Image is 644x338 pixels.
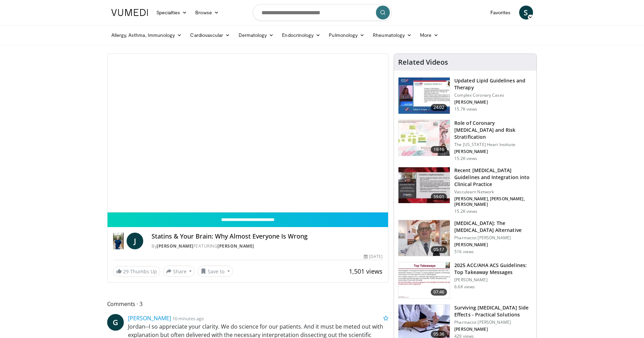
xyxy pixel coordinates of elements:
a: 07:46 2025 ACC/AHA ACS Guidelines: Top Takeaway Messages [PERSON_NAME] 6.6K views [398,262,532,299]
div: By FEATURING [152,243,383,249]
a: Pulmonology [325,28,369,42]
p: 15.2K views [454,156,477,161]
a: Rheumatology [369,28,416,42]
h3: 2025 ACC/AHA ACS Guidelines: Top Takeaway Messages [454,262,532,276]
a: Endocrinology [278,28,325,42]
span: 19:16 [431,146,447,153]
p: [PERSON_NAME] [454,277,532,283]
p: Vasculearn Network [454,189,532,195]
a: Browse [191,6,223,19]
img: Dr. Jordan Rennicke [113,233,124,249]
h3: [MEDICAL_DATA]: The [MEDICAL_DATA] Alternative [454,220,532,234]
a: 24:02 Updated Lipid Guidelines and Therapy Complex Coronary Cases [PERSON_NAME] 15.7K views [398,77,532,114]
span: 07:46 [431,289,447,296]
span: 1,501 views [349,267,383,275]
a: Dermatology [234,28,278,42]
a: Cardiovascular [186,28,234,42]
a: Allergy, Asthma, Immunology [107,28,186,42]
p: [PERSON_NAME] [454,327,532,332]
img: 87825f19-cf4c-4b91-bba1-ce218758c6bb.150x105_q85_crop-smart_upscale.jpg [398,167,450,203]
h3: Surviving [MEDICAL_DATA] Side Effects - Practical Solutions [454,304,532,318]
span: 59:01 [431,193,447,200]
h3: Role of Coronary [MEDICAL_DATA] and Risk Stratification [454,120,532,140]
div: [DATE] [364,254,383,260]
a: 59:01 Recent [MEDICAL_DATA] Guidelines and Integration into Clinical Practice Vasculearn Network ... [398,167,532,214]
span: 29 [123,268,129,275]
a: S [519,6,533,19]
a: 29 Thumbs Up [113,266,160,277]
small: 10 minutes ago [172,315,204,322]
button: Share [163,266,195,277]
a: G [107,314,124,331]
span: Comments 3 [107,299,389,308]
h3: Updated Lipid Guidelines and Therapy [454,77,532,91]
p: [PERSON_NAME] [454,99,532,105]
span: 24:02 [431,104,447,111]
p: Pharmacist [PERSON_NAME] [454,320,532,325]
img: 1efa8c99-7b8a-4ab5-a569-1c219ae7bd2c.150x105_q85_crop-smart_upscale.jpg [398,120,450,156]
a: [PERSON_NAME] [157,243,194,249]
a: [PERSON_NAME] [128,314,171,322]
input: Search topics, interventions [253,4,392,21]
p: Pharmacist [PERSON_NAME] [454,235,532,241]
img: ce9609b9-a9bf-4b08-84dd-8eeb8ab29fc6.150x105_q85_crop-smart_upscale.jpg [398,220,450,256]
img: 77f671eb-9394-4acc-bc78-a9f077f94e00.150x105_q85_crop-smart_upscale.jpg [398,78,450,114]
p: 6.6K views [454,284,475,290]
p: [PERSON_NAME] [454,149,532,154]
a: 19:16 Role of Coronary [MEDICAL_DATA] and Risk Stratification The [US_STATE] Heart Institute [PER... [398,120,532,161]
span: 05:36 [431,331,447,338]
button: Save to [198,266,233,277]
p: 15.7K views [454,106,477,112]
p: [PERSON_NAME], [PERSON_NAME], [PERSON_NAME] [454,196,532,207]
img: 369ac253-1227-4c00-b4e1-6e957fd240a8.150x105_q85_crop-smart_upscale.jpg [398,262,450,298]
img: VuMedi Logo [111,9,148,16]
h4: Related Videos [398,58,448,66]
a: 05:17 [MEDICAL_DATA]: The [MEDICAL_DATA] Alternative Pharmacist [PERSON_NAME] [PERSON_NAME] 516 v... [398,220,532,257]
a: J [127,233,143,249]
span: 05:17 [431,246,447,253]
a: Favorites [486,6,515,19]
p: 516 views [454,249,474,255]
p: The [US_STATE] Heart Institute [454,142,532,147]
video-js: Video Player [108,54,388,212]
p: 15.2K views [454,209,477,214]
a: [PERSON_NAME] [217,243,254,249]
h3: Recent [MEDICAL_DATA] Guidelines and Integration into Clinical Practice [454,167,532,188]
p: Complex Coronary Cases [454,92,532,98]
a: More [416,28,443,42]
a: Specialties [152,6,191,19]
h4: Statins & Your Brain: Why Almost Everyone Is Wrong [152,233,383,240]
p: [PERSON_NAME] [454,242,532,248]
